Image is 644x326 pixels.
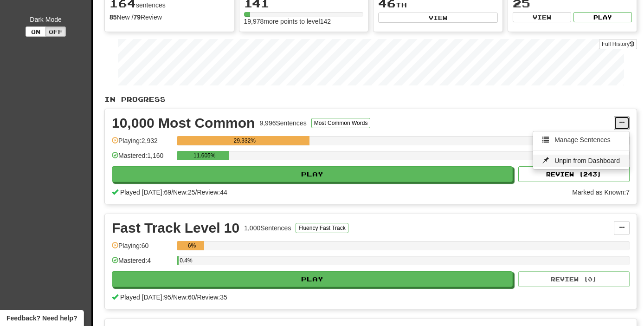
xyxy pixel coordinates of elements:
[26,26,46,37] button: On
[518,166,630,182] button: Review (243)
[120,189,171,196] span: Played [DATE]: 69
[195,189,197,196] span: /
[133,13,141,21] strong: 79
[513,12,571,22] button: View
[296,223,348,233] button: Fluency Fast Track
[112,256,172,271] div: Mastered: 4
[112,151,172,166] div: Mastered: 1,160
[104,95,637,104] p: In Progress
[197,293,227,301] span: Review: 35
[197,189,227,196] span: Review: 44
[112,116,255,130] div: 10,000 Most Common
[195,293,197,301] span: /
[378,13,498,23] button: View
[173,189,195,196] span: New: 25
[244,223,291,233] div: 1,000 Sentences
[7,15,84,24] div: Dark Mode
[109,13,117,21] strong: 85
[180,151,229,160] div: 11.605%
[599,39,637,49] a: Full History
[180,136,309,145] div: 29.332%
[120,293,171,301] span: Played [DATE]: 95
[109,13,229,22] div: New / Review
[533,134,629,146] a: Manage Sentences
[554,136,611,143] span: Manage Sentences
[112,221,239,235] div: Fast Track Level 10
[171,189,173,196] span: /
[572,188,630,197] div: Marked as Known: 7
[173,293,195,301] span: New: 60
[45,26,66,37] button: Off
[259,118,306,128] div: 9,996 Sentences
[112,166,513,182] button: Play
[311,118,371,128] button: Most Common Words
[180,241,204,250] div: 6%
[533,155,629,167] a: Unpin from Dashboard
[6,313,77,323] span: Open feedback widget
[573,12,632,22] button: Play
[112,271,513,287] button: Play
[244,17,364,26] div: 19,978 more points to level 142
[112,241,172,256] div: Playing: 60
[554,157,620,164] span: Unpin from Dashboard
[112,136,172,151] div: Playing: 2,932
[171,293,173,301] span: /
[518,271,630,287] button: Review (0)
